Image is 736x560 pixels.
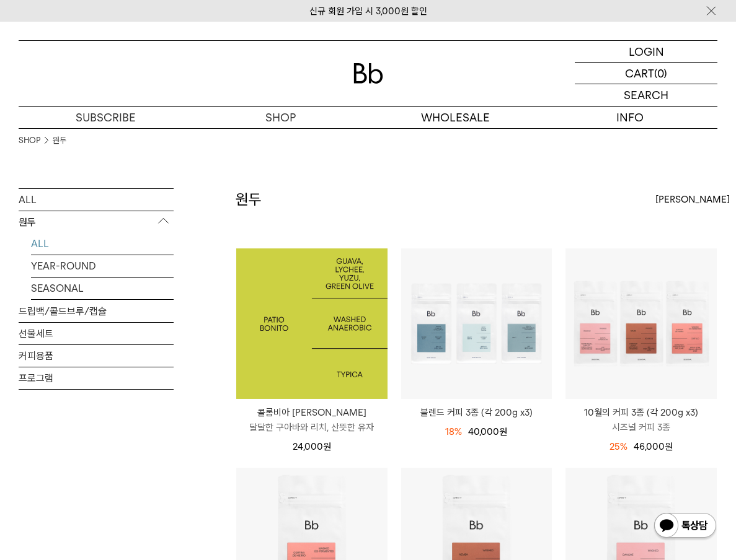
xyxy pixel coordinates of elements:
[565,248,717,400] img: 10월의 커피 3종 (각 200g x3)
[499,426,507,437] span: 원
[445,424,462,439] div: 18%
[236,248,388,400] img: 1000001276_add2_03.jpg
[19,367,174,389] a: 프로그램
[401,248,552,400] img: 블렌드 커피 3종 (각 200g x3)
[655,192,730,207] span: [PERSON_NAME]
[624,84,668,106] p: SEARCH
[19,107,193,128] a: SUBSCRIBE
[236,189,262,210] h2: 원두
[293,441,331,452] span: 24,000
[19,300,174,322] a: 드립백/콜드브루/캡슐
[653,512,717,541] img: 카카오톡 채널 1:1 채팅 버튼
[565,420,717,435] p: 시즈널 커피 3종
[565,405,717,435] a: 10월의 커피 3종 (각 200g x3) 시즈널 커피 3종
[236,405,388,420] p: 콜롬비아 [PERSON_NAME]
[31,233,174,255] a: ALL
[19,345,174,367] a: 커피용품
[19,323,174,344] a: 선물세트
[575,63,717,84] a: CART (0)
[543,107,717,128] p: INFO
[193,107,368,128] a: SHOP
[236,420,388,435] p: 달달한 구아바와 리치, 산뜻한 유자
[468,426,507,437] span: 40,000
[53,134,66,147] a: 원두
[31,278,174,299] a: SEASONAL
[625,63,654,84] p: CART
[665,441,673,452] span: 원
[19,134,40,147] a: SHOP
[323,441,331,452] span: 원
[309,6,427,17] a: 신규 회원 가입 시 3,000원 할인
[19,189,174,211] a: ALL
[654,63,667,84] p: (0)
[629,41,664,62] p: LOGIN
[236,405,388,435] a: 콜롬비아 [PERSON_NAME] 달달한 구아바와 리치, 산뜻한 유자
[575,41,717,63] a: LOGIN
[368,107,543,128] p: WHOLESALE
[236,248,388,400] a: 콜롬비아 파티오 보니토
[401,405,552,420] a: 블렌드 커피 3종 (각 200g x3)
[19,211,174,234] p: 원두
[31,255,174,277] a: YEAR-ROUND
[353,63,383,84] img: 로고
[565,405,717,420] p: 10월의 커피 3종 (각 200g x3)
[610,439,627,454] div: 25%
[634,441,673,452] span: 46,000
